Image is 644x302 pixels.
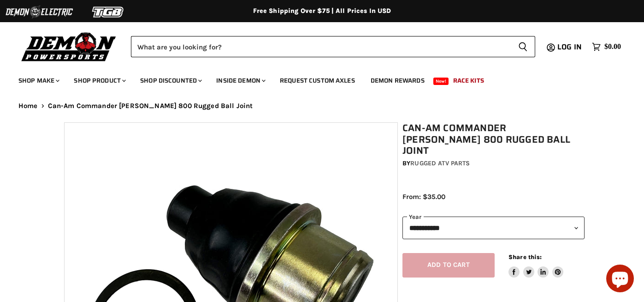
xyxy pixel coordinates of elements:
a: Inside Demon [209,71,271,90]
span: $0.00 [604,42,621,51]
form: Product [131,36,535,57]
aside: Share this: [508,253,563,278]
span: Share this: [508,254,542,260]
a: Home [18,102,38,110]
a: Shop Make [12,71,65,90]
a: $0.00 [587,40,626,54]
a: Demon Rewards [364,71,431,90]
ul: Main menu [12,67,619,90]
a: Shop Discounted [133,71,207,90]
span: From: $35.00 [402,193,445,201]
a: Race Kits [446,71,491,90]
a: Shop Product [67,71,131,90]
span: Log in [557,41,582,53]
button: Search [511,36,535,57]
a: Rugged ATV Parts [410,159,470,167]
span: New! [433,78,449,85]
span: Can-Am Commander [PERSON_NAME] 800 Rugged Ball Joint [48,102,253,110]
a: Request Custom Axles [273,71,362,90]
img: TGB Logo 2 [74,3,143,21]
img: Demon Electric Logo 2 [5,3,74,21]
a: Log in [553,43,587,51]
inbox-online-store-chat: Shopify online store chat [603,265,637,295]
div: by [402,158,585,169]
select: year [402,217,585,239]
input: Search [131,36,511,57]
img: Demon Powersports [18,30,119,63]
h1: Can-Am Commander [PERSON_NAME] 800 Rugged Ball Joint [402,122,585,157]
